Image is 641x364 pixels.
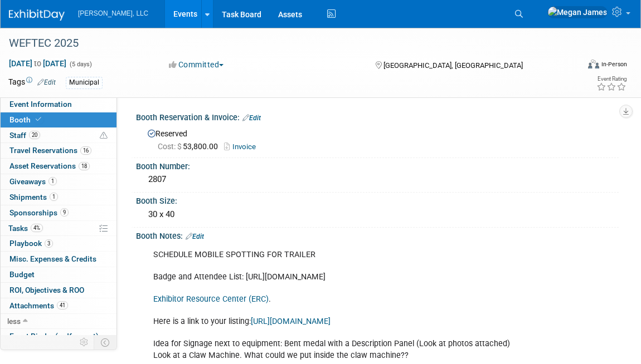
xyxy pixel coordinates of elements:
[75,335,94,350] td: Personalize Event Tab Strip
[100,131,108,141] span: Potential Scheduling Conflict -- at least one attendee is tagged in another overlapping event.
[7,317,21,326] span: less
[1,128,116,143] a: Staff20
[29,131,40,139] span: 20
[9,115,43,124] span: Booth
[158,142,222,151] span: 53,800.00
[9,208,69,217] span: Sponsorships
[1,329,116,344] a: Event Binder (.pdf export)
[547,6,608,18] img: Megan James
[9,286,84,294] span: ROI, Objectives & ROO
[9,100,72,109] span: Event Information
[8,224,43,233] span: Tasks
[79,162,90,170] span: 18
[383,61,523,70] span: [GEOGRAPHIC_DATA], [GEOGRAPHIC_DATA]
[165,59,228,70] button: Committed
[242,114,261,122] a: Edit
[136,228,619,242] div: Booth Notes:
[78,9,148,17] span: [PERSON_NAME], LLC
[37,78,56,86] a: Edit
[31,224,43,232] span: 4%
[45,239,53,248] span: 3
[224,142,261,151] a: Invoice
[186,233,204,240] a: Edit
[596,76,627,82] div: Event Rating
[1,174,116,189] a: Giveaways1
[48,177,57,185] span: 1
[1,97,116,112] a: Event Information
[1,252,116,267] a: Misc. Expenses & Credits
[1,298,116,313] a: Attachments41
[57,301,68,309] span: 41
[32,59,43,68] span: to
[36,116,41,122] i: Booth reservation complete
[9,146,91,155] span: Travel Reservations
[9,301,68,310] span: Attachments
[9,9,65,21] img: ExhibitDay
[1,236,116,251] a: Playbook3
[153,294,269,304] a: Exhibitor Resource Center (ERC)
[1,112,116,127] a: Booth
[66,77,103,88] div: Municipal
[601,60,627,68] div: In-Person
[1,205,116,220] a: Sponsorships9
[94,335,117,350] td: Toggle Event Tabs
[1,267,116,282] a: Budget
[9,177,57,186] span: Giveaways
[69,61,92,68] span: (5 days)
[136,158,619,172] div: Booth Number:
[9,193,58,201] span: Shipments
[144,125,610,153] div: Reserved
[1,159,116,174] a: Asset Reservations18
[144,171,610,188] div: 2807
[1,190,116,205] a: Shipments1
[136,193,619,206] div: Booth Size:
[588,60,599,68] img: Format-Inperson.png
[1,143,116,158] a: Travel Reservations16
[1,221,116,236] a: Tasks4%
[60,208,69,217] span: 9
[5,33,566,53] div: WEFTEC 2025
[251,317,331,326] a: [URL][DOMAIN_NAME]
[9,332,99,341] span: Event Binder (.pdf export)
[9,131,40,140] span: Staff
[80,146,91,155] span: 16
[158,142,183,151] span: Cost: $
[1,314,116,329] a: less
[9,270,35,279] span: Budget
[9,239,53,248] span: Playbook
[8,58,67,68] span: [DATE] [DATE]
[9,161,90,170] span: Asset Reservations
[9,254,96,263] span: Misc. Expenses & Credits
[8,76,56,89] td: Tags
[531,58,628,75] div: Event Format
[50,193,58,201] span: 1
[1,283,116,298] a: ROI, Objectives & ROO
[136,109,619,124] div: Booth Reservation & Invoice:
[144,206,610,223] div: 30 x 40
